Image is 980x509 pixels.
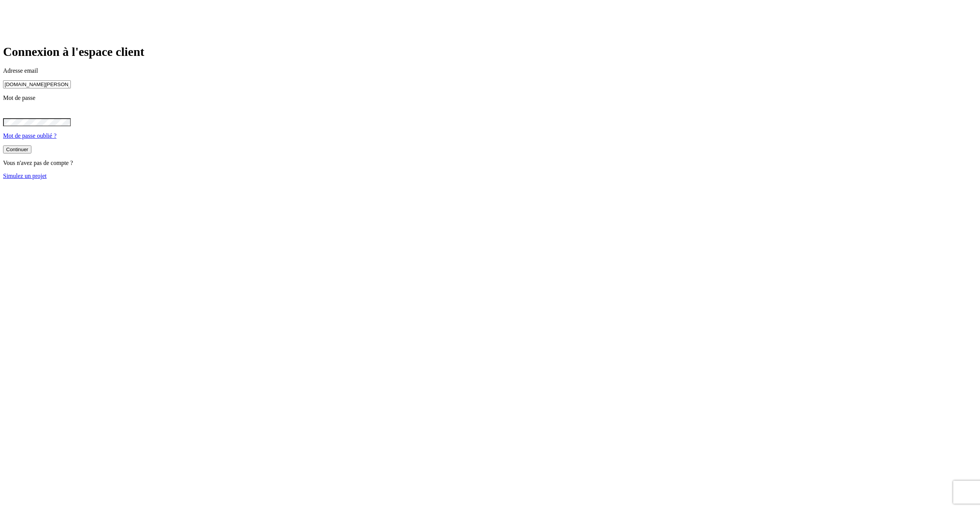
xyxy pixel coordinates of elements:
[3,145,31,153] button: Continuer
[3,95,977,101] p: Mot de passe
[3,173,47,179] a: Simulez un projet
[6,147,28,152] div: Continuer
[3,45,977,59] h1: Connexion à l'espace client
[3,132,57,139] a: Mot de passe oublié ?
[3,160,977,166] p: Vous n'avez pas de compte ?
[3,67,977,74] p: Adresse email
